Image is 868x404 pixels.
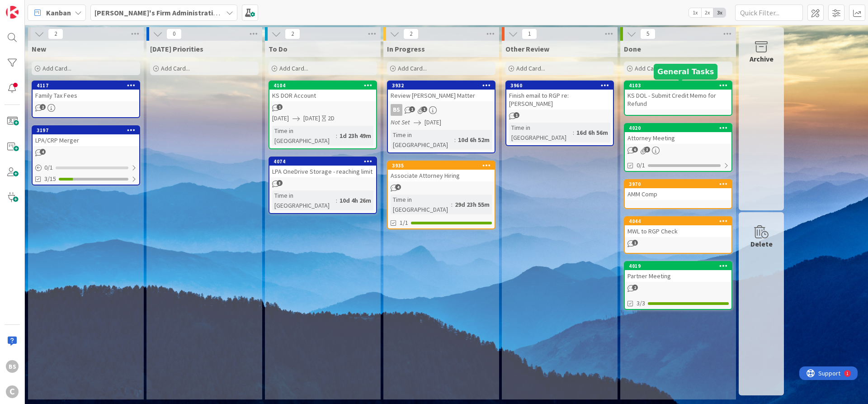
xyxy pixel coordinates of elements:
span: Today's Priorities [150,44,203,53]
div: 4104 [269,81,376,90]
i: Not Set [391,118,410,126]
span: Other Review [505,44,549,53]
span: 3/15 [44,174,56,184]
span: 2x [701,8,713,17]
span: 1 [421,106,427,112]
span: 1/1 [400,218,408,228]
div: 4019 [625,262,731,270]
span: 1 [277,104,283,110]
div: 29d 23h 55m [453,200,492,209]
div: BS [388,104,495,116]
div: 4103KS DOL - Submit Credit Memo for Refund [625,81,731,109]
span: To Do [269,44,288,53]
span: 0 / 1 [44,163,53,172]
div: Associate Attorney Hiring [388,170,495,181]
div: 16d 6h 56m [574,128,610,138]
div: 2D [328,114,335,123]
div: KS DOR Account [269,90,376,101]
span: 1 [632,240,638,246]
span: 2 [403,29,419,39]
div: 3960 [506,81,613,90]
div: KS DOL - Submit Credit Memo for Refund [625,90,731,109]
span: 2 [48,29,63,39]
span: : [454,135,456,145]
span: : [336,195,337,205]
div: 10d 4h 26m [337,195,373,205]
div: 1d 23h 49m [337,131,373,141]
h5: General Tasks [657,67,714,76]
div: 3932 [388,81,495,90]
span: Support [19,1,41,12]
span: In Progress [387,44,425,53]
div: 4044 [625,217,731,225]
div: 3935 [388,162,495,170]
span: New [32,44,46,53]
div: LPA/CRP Merger [33,134,139,146]
span: Kanban [46,7,71,18]
span: 1 [514,112,519,118]
div: 3960Finish email to RGP re: [PERSON_NAME] [506,81,613,109]
div: Family Tax Fees [33,90,139,101]
a: 4044MWL to RGP Check [624,216,732,254]
div: Time in [GEOGRAPHIC_DATA] [272,190,336,210]
span: 0/1 [637,161,645,170]
span: Add Card... [398,64,427,72]
span: 3x [713,8,726,17]
input: Quick Filter... [735,5,803,21]
span: 0 [166,29,182,39]
div: Delete [750,238,773,249]
div: Time in [GEOGRAPHIC_DATA] [509,123,573,143]
div: 3935Associate Attorney Hiring [388,162,495,181]
div: Archive [750,53,774,64]
div: 4019Partner Meeting [625,262,731,282]
div: 4074 [274,158,376,165]
div: 4020 [625,124,731,132]
div: MWL to RGP Check [625,225,731,237]
div: C [6,385,19,398]
div: 4103 [625,81,731,90]
div: 4104 [274,82,376,89]
div: 3932 [392,82,495,89]
span: 1 [522,29,537,39]
div: 3960 [510,82,613,89]
div: Partner Meeting [625,270,731,282]
a: 3960Finish email to RGP re: [PERSON_NAME]Time in [GEOGRAPHIC_DATA]:16d 6h 56m [505,81,614,146]
span: 2 [285,29,300,39]
div: 4074 [269,157,376,166]
div: 4044 [629,218,731,224]
div: Time in [GEOGRAPHIC_DATA] [272,126,336,146]
span: 2 [632,285,638,290]
span: [DATE] [425,118,441,127]
div: 4020Attorney Meeting [625,124,731,144]
div: 3197 [33,126,139,134]
a: 4104KS DOR Account[DATE][DATE]2DTime in [GEOGRAPHIC_DATA]:1d 23h 49m [269,81,377,149]
span: 6 [632,147,638,152]
img: Visit kanbanzone.com [6,6,19,19]
div: 10d 6h 52m [456,135,492,145]
span: 2 [40,104,46,110]
a: 3932Review [PERSON_NAME] MatterBSNot Set[DATE]Time in [GEOGRAPHIC_DATA]:10d 6h 52m [387,81,495,153]
span: [DATE] [272,114,289,123]
span: Add Card... [161,64,190,72]
div: 0/1 [33,162,139,173]
span: Add Card... [635,64,664,72]
div: 4103 [629,82,731,89]
span: : [573,128,574,138]
div: Time in [GEOGRAPHIC_DATA] [391,195,451,214]
a: 3970AMM Comp [624,179,732,209]
div: 4117 [33,81,139,90]
div: Review [PERSON_NAME] Matter [388,90,495,101]
div: 4044MWL to RGP Check [625,217,731,237]
a: 4020Attorney Meeting0/1 [624,123,732,172]
div: 1 [47,4,49,11]
div: 4020 [629,125,731,131]
div: 3935 [392,162,495,169]
div: 4019 [629,263,731,269]
div: 4074LPA OneDrive Storage - reaching limit [269,157,376,177]
a: 4019Partner Meeting3/3 [624,261,732,310]
div: 4104KS DOR Account [269,81,376,101]
span: 5 [640,29,656,39]
span: : [451,200,453,209]
span: 3 [277,180,283,186]
span: 4 [395,184,401,190]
